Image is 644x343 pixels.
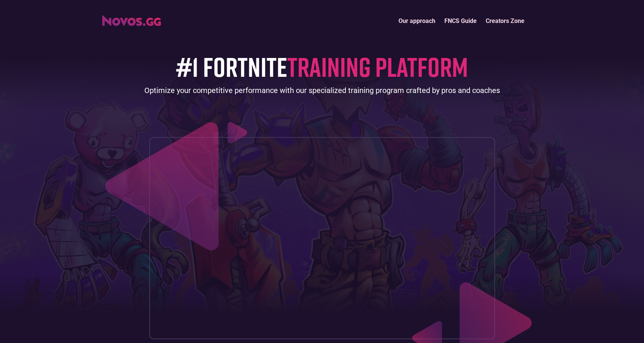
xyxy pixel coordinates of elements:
span: TRAINING PLATFORM [287,50,468,83]
a: FNCS Guide [440,13,481,29]
div: Optimize your competitive performance with our specialized training program crafted by pros and c... [144,85,500,96]
iframe: Increase your placement in 14 days (Novos.gg) [156,143,489,332]
a: Creators Zone [481,13,529,29]
a: Our approach [394,13,440,29]
h1: #1 FORTNITE [176,52,468,81]
a: home [102,13,161,26]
